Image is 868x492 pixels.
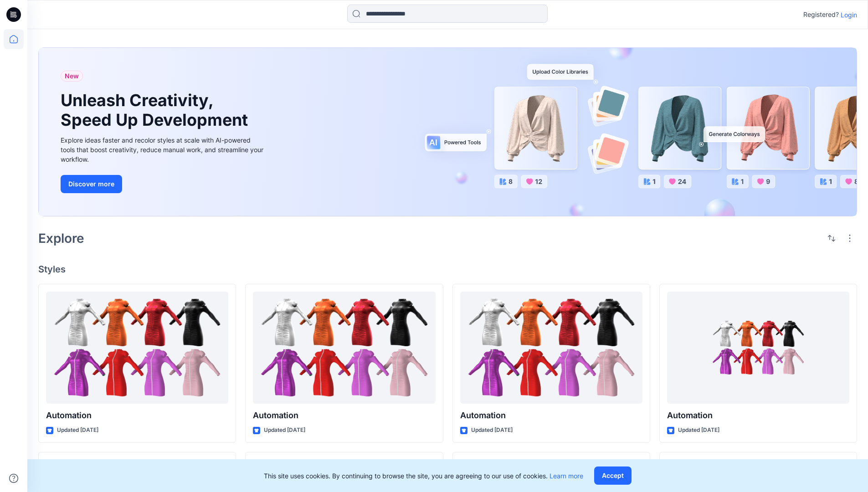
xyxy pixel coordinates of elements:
[253,409,435,422] p: Automation
[460,292,642,404] a: Automation
[264,471,583,481] p: This site uses cookies. By continuing to browse the site, you are agreeing to our use of cookies.
[550,472,583,480] a: Learn more
[253,292,435,404] a: Automation
[667,292,849,404] a: Automation
[841,10,857,20] p: Login
[667,409,849,422] p: Automation
[594,466,632,485] button: Accept
[460,409,642,422] p: Automation
[61,175,122,193] button: Discover more
[61,91,252,130] h1: Unleash Creativity, Speed Up Development
[803,9,839,20] p: Registered?
[57,425,98,435] p: Updated [DATE]
[678,425,719,435] p: Updated [DATE]
[38,231,84,246] h2: Explore
[471,425,513,435] p: Updated [DATE]
[46,409,228,422] p: Automation
[65,71,79,82] span: New
[46,292,228,404] a: Automation
[38,264,857,275] h4: Styles
[264,425,305,435] p: Updated [DATE]
[61,175,266,193] a: Discover more
[61,135,266,164] div: Explore ideas faster and recolor styles at scale with AI-powered tools that boost creativity, red...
